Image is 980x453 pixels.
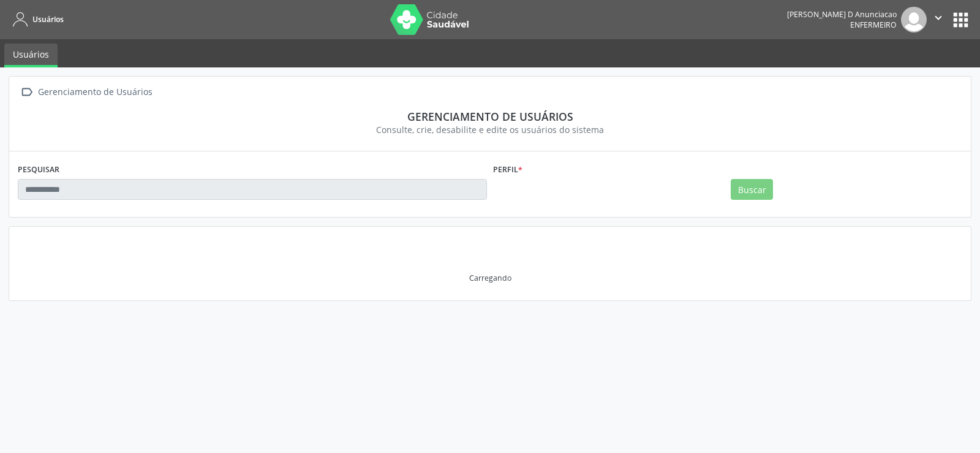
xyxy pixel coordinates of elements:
button:  [927,7,950,32]
span: Usuários [32,14,64,25]
button: apps [950,9,971,31]
i:  [932,11,945,25]
a: Usuários [4,44,58,67]
a:  Gerenciamento de Usuários [18,83,154,101]
i:  [18,83,36,101]
label: PESQUISAR [18,160,59,179]
div: [PERSON_NAME] D Anunciacao [787,9,897,20]
button: Buscar [731,179,773,200]
a: Usuários [9,9,64,29]
span: Enfermeiro [850,20,897,30]
div: Gerenciamento de Usuários [36,83,154,101]
div: Carregando [469,273,511,283]
label: Perfil [493,160,522,179]
img: img [901,7,927,32]
div: Gerenciamento de usuários [26,110,954,123]
div: Consulte, crie, desabilite e edite os usuários do sistema [26,123,954,136]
